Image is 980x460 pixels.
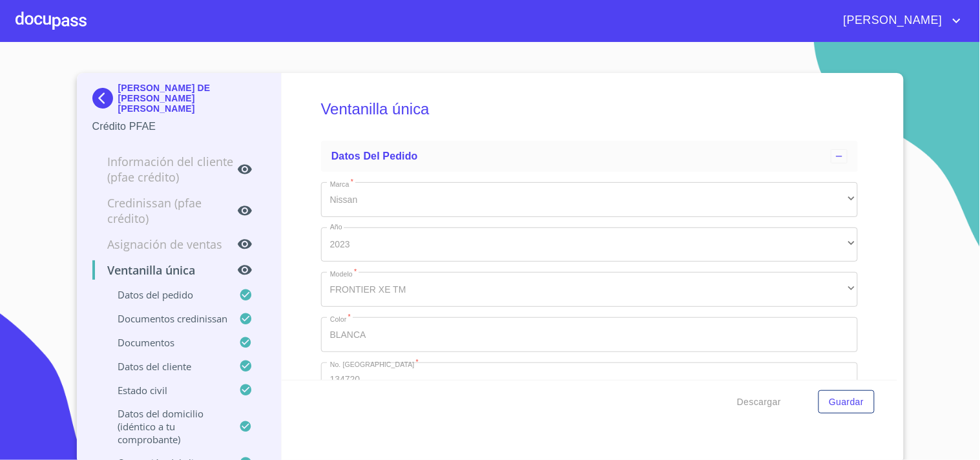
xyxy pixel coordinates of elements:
[834,10,949,31] span: [PERSON_NAME]
[732,390,786,414] button: Descargar
[331,151,418,162] span: Datos del pedido
[92,195,238,226] p: Credinissan (PFAE crédito)
[829,394,864,410] span: Guardar
[92,262,238,278] p: Ventanilla única
[321,83,858,136] h5: Ventanilla única
[92,88,118,109] img: Docupass spot blue
[321,272,858,307] div: FRONTIER XE TM
[818,390,874,414] button: Guardar
[737,394,781,410] span: Descargar
[92,384,240,397] p: Estado civil
[92,154,238,185] p: Información del cliente (PFAE crédito)
[92,236,238,252] p: Asignación de Ventas
[92,360,240,373] p: Datos del cliente
[92,312,240,325] p: Documentos CrediNissan
[321,182,858,217] div: Nissan
[92,83,266,119] div: [PERSON_NAME] DE [PERSON_NAME] [PERSON_NAME]
[321,227,858,262] div: 2023
[834,10,964,31] button: account of current user
[321,141,858,172] div: Datos del pedido
[118,83,266,114] p: [PERSON_NAME] DE [PERSON_NAME] [PERSON_NAME]
[92,119,266,134] p: Crédito PFAE
[92,407,240,446] p: Datos del domicilio (idéntico a tu comprobante)
[92,288,240,301] p: Datos del pedido
[92,336,240,349] p: Documentos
